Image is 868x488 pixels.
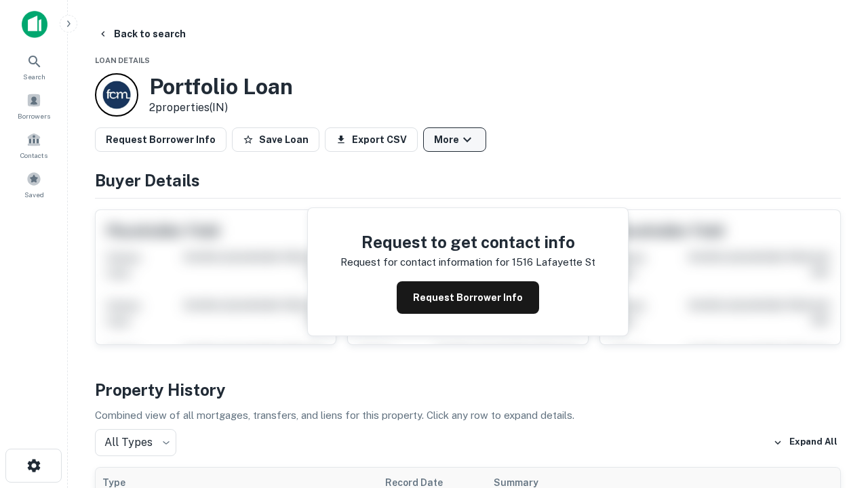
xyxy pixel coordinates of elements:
button: Expand All [770,432,841,453]
button: Save Loan [232,127,319,152]
h4: Property History [95,378,841,402]
button: Request Borrower Info [95,127,226,152]
span: Contacts [20,150,47,161]
span: Loan Details [95,56,150,64]
p: 1516 lafayette st [512,254,595,270]
a: Borrowers [4,87,64,124]
button: Back to search [92,22,191,46]
a: Saved [4,166,64,203]
p: Request for contact information for [340,254,509,270]
button: Export CSV [325,127,418,152]
h4: Buyer Details [95,168,841,192]
p: 2 properties (IN) [149,100,293,116]
button: More [423,127,486,152]
span: Saved [24,189,44,200]
p: Combined view of all mortgages, transfers, and liens for this property. Click any row to expand d... [95,407,841,424]
iframe: Chat Widget [800,336,868,401]
span: Search [23,71,45,82]
span: Borrowers [18,110,50,121]
h3: Portfolio Loan [149,74,293,100]
a: Contacts [4,127,64,163]
div: All Types [95,429,176,456]
a: Search [4,48,64,85]
img: capitalize-icon.png [22,11,47,38]
h4: Request to get contact info [340,230,595,254]
button: Request Borrower Info [397,281,539,314]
